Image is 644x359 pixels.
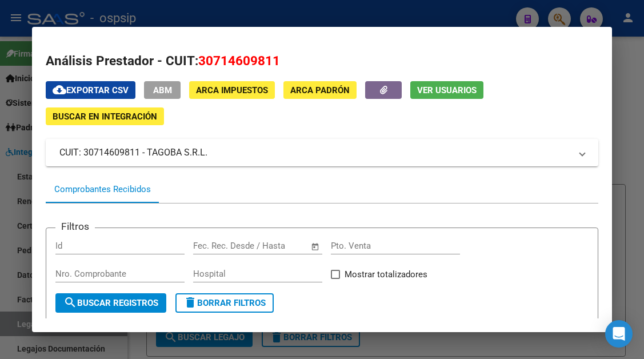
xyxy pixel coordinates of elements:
[55,219,95,234] h3: Filtros
[345,268,427,281] span: Mostrar totalizadores
[193,241,239,251] input: Fecha inicio
[250,241,305,251] input: Fecha fin
[605,320,633,348] div: Open Intercom Messenger
[54,183,151,196] div: Comprobantes Recibidos
[309,240,322,253] button: Open calendar
[189,81,275,99] button: ARCA Impuestos
[417,85,477,95] span: Ver Usuarios
[183,298,266,308] span: Borrar Filtros
[175,293,274,313] button: Borrar Filtros
[283,81,357,99] button: ARCA Padrón
[55,293,166,313] button: Buscar Registros
[53,111,157,122] span: Buscar en Integración
[46,51,598,71] h2: Análisis Prestador - CUIT:
[46,81,135,99] button: Exportar CSV
[196,85,268,95] span: ARCA Impuestos
[63,296,77,309] mat-icon: search
[53,83,66,97] mat-icon: cloud_download
[59,146,570,159] mat-panel-title: CUIT: 30714609811 - TAGOBA S.R.L.
[290,85,350,95] span: ARCA Padrón
[198,53,280,68] span: 30714609811
[53,85,129,95] span: Exportar CSV
[46,107,164,125] button: Buscar en Integración
[410,81,483,99] button: Ver Usuarios
[153,85,172,95] span: ABM
[183,296,197,309] mat-icon: delete
[63,298,158,308] span: Buscar Registros
[46,139,598,166] mat-expansion-panel-header: CUIT: 30714609811 - TAGOBA S.R.L.
[144,81,181,99] button: ABM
